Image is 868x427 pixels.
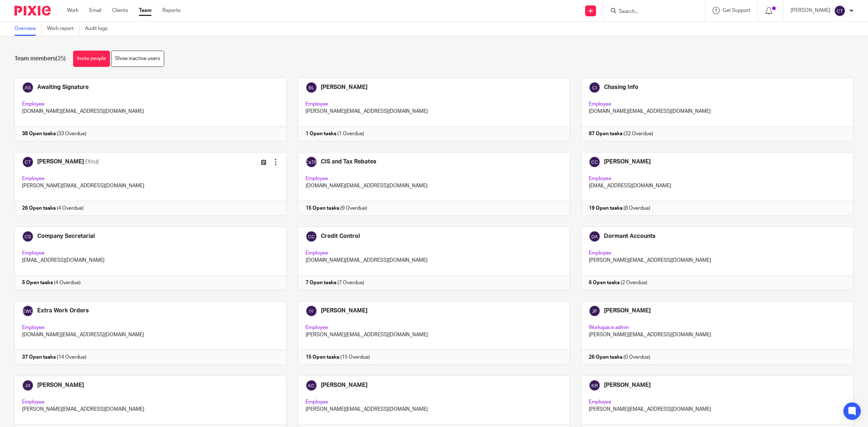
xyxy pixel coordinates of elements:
span: (25) [56,56,66,61]
h1: Team members [14,55,66,63]
a: Email [89,7,101,14]
a: Clients [112,7,128,14]
a: Reports [162,7,180,14]
a: Show inactive users [111,51,164,67]
a: Invite people [73,51,110,67]
span: Get Support [723,8,750,13]
p: [PERSON_NAME] [791,7,830,14]
input: Search [618,9,683,15]
a: Overview [14,22,42,36]
img: Pixie [14,6,51,16]
a: Work [67,7,78,14]
a: Audit logs [85,22,113,36]
a: Team [139,7,152,14]
img: svg%3E [834,5,846,17]
a: Work report [47,22,80,36]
